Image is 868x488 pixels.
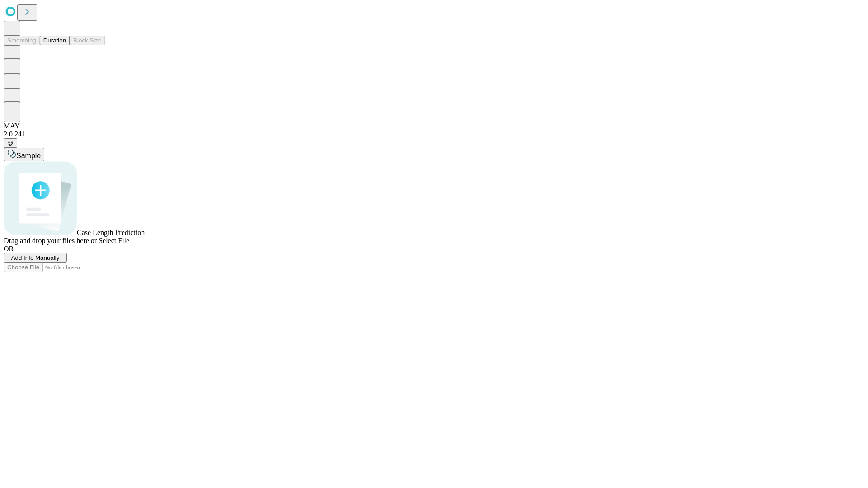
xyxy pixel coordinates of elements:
[4,130,864,138] div: 2.0.241
[11,254,60,261] span: Add Info Manually
[70,36,105,45] button: Block Size
[4,122,864,130] div: MAY
[4,36,40,45] button: Smoothing
[7,140,14,146] span: @
[16,152,41,160] span: Sample
[99,237,129,244] span: Select File
[40,36,70,45] button: Duration
[77,229,145,236] span: Case Length Prediction
[4,148,44,161] button: Sample
[4,237,97,244] span: Drag and drop your files here or
[4,253,67,263] button: Add Info Manually
[4,245,14,253] span: OR
[4,138,17,148] button: @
